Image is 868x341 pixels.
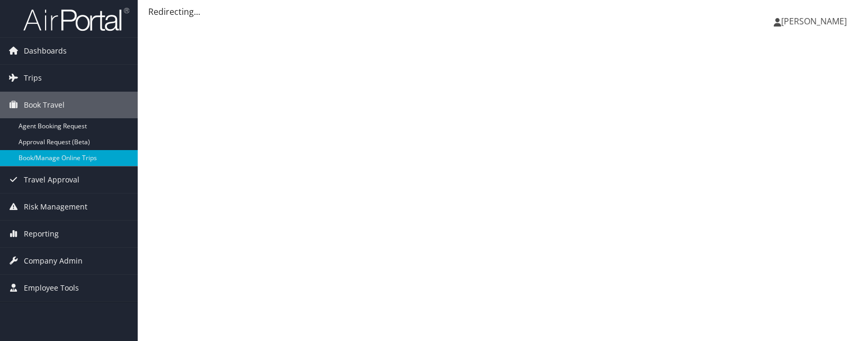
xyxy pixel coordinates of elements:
[148,5,857,18] div: Redirecting...
[24,221,59,247] span: Reporting
[24,167,79,193] span: Travel Approval
[24,275,79,301] span: Employee Tools
[24,38,67,64] span: Dashboards
[781,15,847,27] span: [PERSON_NAME]
[23,7,129,32] img: airportal-logo.png
[24,65,42,91] span: Trips
[24,194,87,220] span: Risk Management
[774,5,857,37] a: [PERSON_NAME]
[24,92,65,118] span: Book Travel
[24,248,83,274] span: Company Admin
